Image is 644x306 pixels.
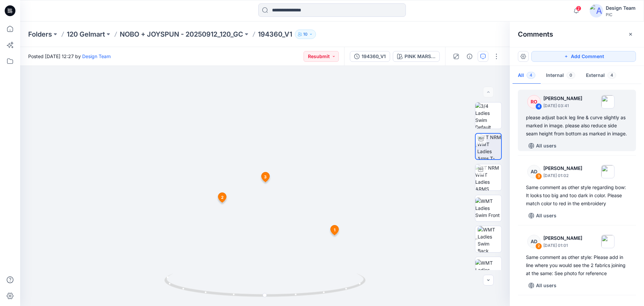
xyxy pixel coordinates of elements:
div: RO [527,95,541,108]
span: 0 [567,72,575,79]
div: Same comment as other style: Please add in line where you would see the 2 fabrics joining at the ... [526,253,628,277]
div: AD [527,235,541,248]
button: All users [526,280,559,291]
div: 4 [535,103,542,110]
button: Add Comment [531,51,636,62]
p: [DATE] 03:41 [543,102,582,109]
a: Design Team [82,53,111,59]
a: 120 Gelmart [67,30,105,39]
span: 4 [607,72,616,79]
img: TT NRM WMT Ladies ARMS DOWN [475,164,501,190]
img: 3/4 Ladies Swim Default [475,102,501,129]
button: All users [526,210,559,221]
div: Design Team [606,4,636,12]
p: [DATE] 01:01 [543,242,582,249]
img: TT NRM WMT Ladies Arms T-POSE [477,134,501,159]
div: 2 [535,243,542,250]
p: [PERSON_NAME] [543,94,582,102]
button: 10 [295,30,316,39]
div: 3 [535,173,542,180]
button: External [581,67,622,84]
img: WMT Ladies Swim Left [475,259,501,280]
p: [DATE] 01:02 [543,172,582,179]
button: Internal [541,67,581,84]
p: All users [536,142,556,150]
div: Same comment as other style regarding bow: It looks too big and too dark in color. Please match c... [526,183,628,208]
span: 4 [527,72,535,79]
img: avatar [590,4,603,17]
div: please adjust back leg line & curve slightly as marked in image. please also reduce side seam hei... [526,114,628,138]
button: PINK MARSHMELLOW [393,51,440,62]
div: 194360_V1 [362,53,386,60]
div: AD [527,165,541,178]
div: PINK MARSHMELLOW [405,53,435,60]
button: 194360_V1 [350,51,390,62]
p: All users [536,212,556,220]
img: WMT Ladies Swim Back [478,226,501,252]
button: All [513,67,541,84]
button: Details [464,51,475,62]
p: [PERSON_NAME] [543,234,582,242]
p: All users [536,281,556,290]
a: NOBO + JOYSPUN - 20250912_120_GC [120,30,243,39]
button: All users [526,140,559,151]
span: Posted [DATE] 12:27 by [28,53,111,60]
span: 2 [576,6,581,11]
p: [PERSON_NAME] [543,164,582,172]
img: WMT Ladies Swim Front [475,198,501,219]
div: PIC [606,12,636,17]
p: 194360_V1 [258,30,292,39]
p: 10 [303,31,308,38]
h2: Comments [518,30,553,38]
a: Folders [28,30,52,39]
